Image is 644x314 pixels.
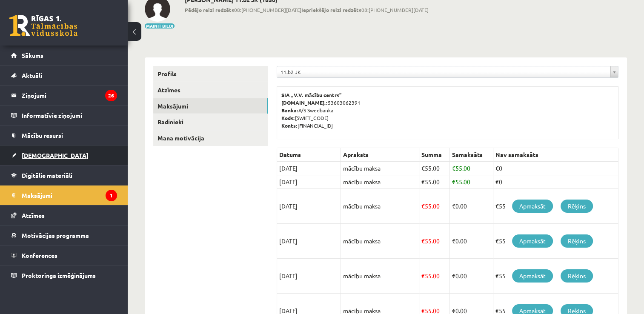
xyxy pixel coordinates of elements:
[281,99,328,106] b: [DOMAIN_NAME].:
[153,114,268,130] a: Radinieki
[452,237,455,245] span: €
[11,245,117,265] a: Konferences
[512,269,553,283] a: Apmaksāt
[22,131,63,139] span: Mācību resursi
[281,114,295,121] b: Kods:
[512,234,553,248] a: Apmaksāt
[153,66,268,82] a: Profils
[11,186,117,205] a: Maksājumi1
[22,151,89,159] span: [DEMOGRAPHIC_DATA]
[281,122,298,129] b: Konts:
[493,224,618,259] td: €55
[9,15,77,36] a: Rīgas 1. Tālmācības vidusskola
[277,175,341,189] td: [DATE]
[106,190,117,201] i: 1
[341,224,419,259] td: mācību maksa
[493,162,618,175] td: €0
[277,259,341,294] td: [DATE]
[561,200,593,213] a: Rēķins
[493,175,618,189] td: €0
[419,224,449,259] td: 55.00
[153,82,268,98] a: Atzīmes
[450,189,493,224] td: 0.00
[421,164,425,172] span: €
[22,106,117,125] legend: Informatīvie ziņojumi
[22,231,89,239] span: Motivācijas programma
[277,148,341,162] th: Datums
[450,175,493,189] td: 55.00
[11,106,117,125] a: Informatīvie ziņojumi
[277,162,341,175] td: [DATE]
[493,259,618,294] td: €55
[280,66,607,77] span: 11.b2 JK
[341,259,419,294] td: mācību maksa
[493,189,618,224] td: €55
[11,66,117,85] a: Aktuāli
[22,171,72,179] span: Digitālie materiāli
[281,91,342,98] b: SIA „V.V. mācību centrs”
[11,265,117,285] a: Proktoringa izmēģinājums
[301,6,361,13] b: Iepriekšējo reizi redzēts
[421,202,425,210] span: €
[452,272,455,280] span: €
[561,269,593,283] a: Rēķins
[277,189,341,224] td: [DATE]
[493,148,618,162] th: Nav samaksāts
[277,66,618,77] a: 11.b2 JK
[11,86,117,105] a: Ziņojumi26
[421,272,425,280] span: €
[22,86,117,105] legend: Ziņojumi
[419,189,449,224] td: 55.00
[281,107,298,114] b: Banka:
[561,234,593,248] a: Rēķins
[22,71,42,79] span: Aktuāli
[419,162,449,175] td: 55.00
[452,202,455,210] span: €
[450,224,493,259] td: 0.00
[341,175,419,189] td: mācību maksa
[105,90,117,101] i: 26
[11,166,117,185] a: Digitālie materiāli
[281,91,614,129] p: 53603062391 A/S Swedbanka [SWIFT_CODE] [FINANCIAL_ID]
[11,226,117,245] a: Motivācijas programma
[185,6,429,14] span: 08:[PHONE_NUMBER][DATE] 08:[PHONE_NUMBER][DATE]
[341,148,419,162] th: Apraksts
[11,206,117,225] a: Atzīmes
[421,178,425,186] span: €
[452,178,455,186] span: €
[419,259,449,294] td: 55.00
[452,164,455,172] span: €
[153,130,268,146] a: Mana motivācija
[421,237,425,245] span: €
[419,148,449,162] th: Summa
[185,6,234,13] b: Pēdējo reizi redzēts
[145,23,175,29] button: Mainīt bildi
[22,211,45,219] span: Atzīmes
[341,189,419,224] td: mācību maksa
[450,148,493,162] th: Samaksāts
[419,175,449,189] td: 55.00
[450,162,493,175] td: 55.00
[341,162,419,175] td: mācību maksa
[512,200,553,213] a: Apmaksāt
[22,186,117,205] legend: Maksājumi
[450,259,493,294] td: 0.00
[153,98,268,114] a: Maksājumi
[11,46,117,65] a: Sākums
[22,271,96,279] span: Proktoringa izmēģinājums
[11,146,117,165] a: [DEMOGRAPHIC_DATA]
[22,251,57,259] span: Konferences
[277,224,341,259] td: [DATE]
[11,126,117,145] a: Mācību resursi
[22,51,43,59] span: Sākums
